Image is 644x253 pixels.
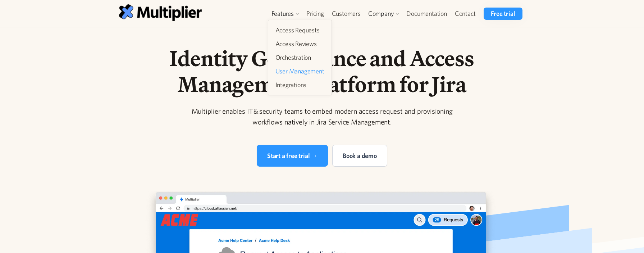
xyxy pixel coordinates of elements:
div: Multiplier enables IT & security teams to embed modern access request and provisioning workflows ... [184,106,460,127]
a: Documentation [402,8,451,20]
a: Pricing [302,8,328,20]
a: User Management [273,65,327,78]
nav: Features [268,20,332,95]
a: Contact [451,8,480,20]
div: Start a free trial → [267,151,318,161]
a: Start a free trial → [257,145,328,167]
a: Book a demo [332,145,387,167]
h1: Identity Governance and Access Management Platform for Jira [138,45,506,97]
a: Free trial [484,8,522,20]
div: Features [271,9,294,18]
div: Company [365,8,403,20]
a: Access Reviews [273,37,327,50]
a: Customers [328,8,365,20]
div: Book a demo [343,151,377,161]
div: Company [368,9,394,18]
div: Features [268,8,302,20]
a: Orchestration [273,51,327,64]
a: Access Requests [273,24,327,37]
a: Integrations [273,78,327,91]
